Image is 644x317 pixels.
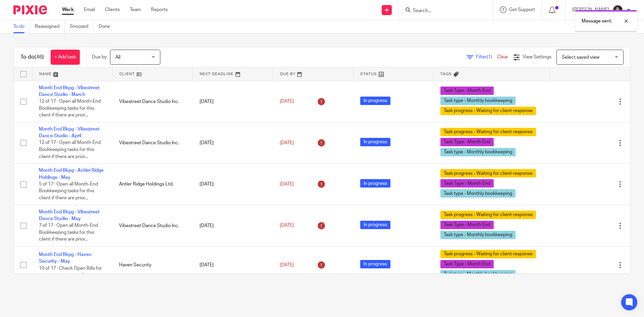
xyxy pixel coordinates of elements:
a: Month End Bkpg - Vibestreet Dance Studio - May [39,210,100,221]
a: Email [84,6,95,13]
h1: To do [20,54,44,61]
span: [DATE] [280,182,294,187]
span: Task type - Monthly bookkeeping [440,97,516,105]
a: Done [99,20,115,33]
span: Task progress - Waiting for client response [440,250,536,258]
td: [DATE] [193,122,273,163]
td: Vibestreet Dance Studio Inc. [112,205,193,246]
span: Select saved view [562,55,599,60]
td: Vibestreet Dance Studio Inc. [112,122,193,163]
a: Clients [105,6,120,13]
img: Pixie [13,5,47,14]
span: All [115,55,120,60]
a: Reassigned [35,20,65,33]
span: (1) [487,55,492,59]
span: Task type - Monthly bookkeeping [440,148,516,156]
span: 12 of 17 · Open all Month-End Bookkeeping tasks for this client if there are prior... [39,141,101,159]
span: In progress [360,138,390,146]
span: Tags [440,72,452,76]
span: [DATE] [280,99,294,104]
p: Due by [92,54,107,60]
span: In progress [360,221,390,229]
span: 5 of 17 · Open all Month-End Bookkeeping tasks for this client if there are prior... [39,182,98,200]
span: View Settings [523,55,551,59]
span: Task Type - Month End [440,87,494,95]
td: [DATE] [193,81,273,122]
span: Task progress - Waiting for client response [440,169,536,177]
a: Reports [151,6,168,13]
td: Haven Security [112,246,193,283]
a: Month End Bkpg - Haven Security - May [39,252,92,264]
a: To do [13,20,30,33]
span: Task progress - Waiting for client response [440,128,536,136]
span: Filter [476,55,497,59]
span: In progress [360,97,390,105]
a: Clear [497,55,508,59]
span: 12 of 17 · Open all Month-End Bookkeeping tasks for this client if there are prior... [39,99,101,117]
span: In progress [360,260,390,268]
td: Vibestreet Dance Studio Inc. [112,81,193,122]
span: Task type - Monthly bookkeeping [440,189,516,198]
span: 10 of 17 · Check Open Bills for payments not posted [39,266,102,278]
span: [DATE] [280,141,294,145]
span: Task Type - Month End [440,138,494,146]
td: [DATE] [193,164,273,205]
span: Task Type - Month End [440,260,494,268]
span: 7 of 17 · Open all Month-End Bookkeeping tasks for this client if there are prior... [39,223,98,242]
span: Task Type - Month End [440,179,494,188]
a: Month End Bkpg - Vibestreet Dance Studio - April [39,127,100,138]
span: In progress [360,179,390,188]
a: Work [62,6,74,13]
a: Month End Bkpg - Vibestreet Dance Studio - March [39,86,100,97]
td: Antler Ridge Holdings Ltd. [112,164,193,205]
span: Task type - Monthly bookkeeping [440,270,516,278]
span: (46) [35,54,44,60]
span: [DATE] [280,263,294,267]
span: Task type - Monthly bookkeeping [440,231,516,239]
a: Month End Bkpg - Antler Ridge Holdings - May [39,168,104,179]
td: [DATE] [193,246,273,283]
td: [DATE] [193,205,273,246]
span: Task progress - Waiting for client response [440,211,536,219]
a: + Add task [51,50,80,65]
span: [DATE] [280,223,294,228]
span: Task Type - Month End [440,221,494,229]
a: Team [130,6,141,13]
p: Message sent. [582,18,612,24]
img: Lili%20square.jpg [612,5,623,15]
span: Task progress - Waiting for client response [440,107,536,115]
a: Snoozed [70,20,94,33]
